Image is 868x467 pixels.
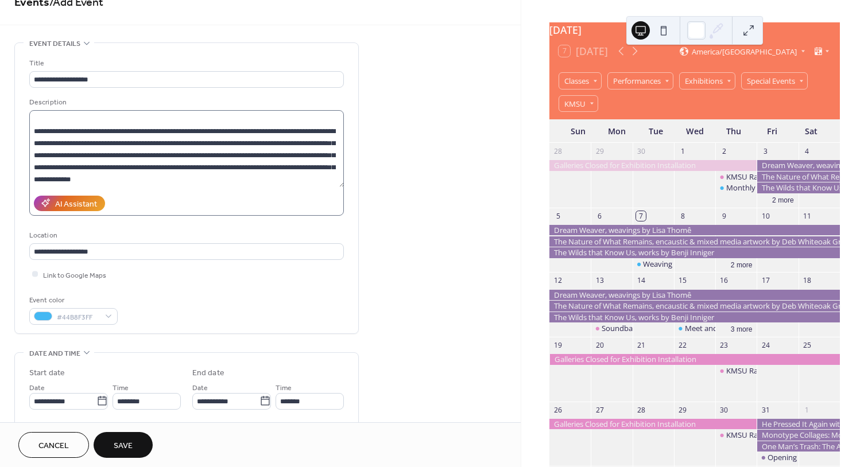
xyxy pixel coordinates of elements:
div: Mon [598,119,637,143]
div: 20 [595,341,604,351]
div: End date [192,367,224,379]
span: Link to Google Maps [43,269,106,281]
div: The Nature of What Remains, encaustic & mixed media artwork by Deb Whiteoak Groebner [757,172,840,182]
div: Wed [675,119,714,143]
div: Title [29,57,342,69]
div: Sat [792,119,831,143]
div: Soundbath & Writing Workshop [591,323,632,333]
div: Monthly Fiber Arts Group [726,182,814,193]
div: Weaving Sound - Sound Healing Experience [643,259,791,269]
div: 19 [553,341,563,351]
div: KMSU Radio: The Exhibitionists [715,365,757,376]
div: 15 [678,276,688,286]
div: 13 [595,276,604,286]
div: The Nature of What Remains, encaustic & mixed media artwork by Deb Whiteoak Groebner [549,236,840,247]
div: 1 [678,147,688,157]
div: KMSU Radio: The Exhibitionists [715,430,757,440]
div: 4 [802,147,812,157]
div: Sun [559,119,598,143]
span: Save [114,440,133,452]
button: Cancel [18,432,89,458]
div: 16 [719,276,729,286]
div: 17 [761,276,770,286]
div: He Pressed It Again with the Same Result - Works by Eric Ouren [757,419,840,429]
div: [DATE] [549,22,840,37]
div: 1 [802,405,812,415]
div: Galleries Closed for Exhibition Installation [549,354,840,364]
div: Weaving Sound - Sound Healing Experience [633,259,674,269]
div: Dream Weaver, weavings by Lisa Thomê [549,225,840,235]
button: 3 more [726,323,757,334]
div: Dream Weaver, weavings by Lisa Thomê [757,160,840,170]
div: The Wilds that Know Us, works by Benji Inniger [549,312,840,322]
button: AI Assistant [34,196,105,211]
div: 29 [678,405,688,415]
div: Thu [714,119,753,143]
div: 24 [761,341,770,351]
div: Event color [29,294,115,306]
div: Galleries Closed for Exhibition Installation [549,419,757,429]
div: 8 [678,211,688,221]
span: Time [113,382,129,394]
div: Galleries Closed for Exhibition Installation [549,160,757,170]
span: Time [276,382,292,394]
div: 9 [719,211,729,221]
div: 3 [761,147,770,157]
div: AI Assistant [55,198,97,210]
div: KMSU Radio: The Exhibitionists [715,172,757,182]
div: 21 [636,341,646,351]
div: 31 [761,405,770,415]
span: Event details [29,38,80,50]
div: Soundbath & Writing Workshop [602,323,711,333]
div: KMSU Radio: The Exhibitionists [726,172,832,182]
span: Cancel [38,440,69,452]
div: 18 [802,276,812,286]
div: The Wilds that Know Us, works by Benji Inniger [549,247,840,258]
div: 28 [553,147,563,157]
span: Date and time [29,348,80,360]
div: Start date [29,367,65,379]
button: Save [94,432,153,458]
div: 23 [719,341,729,351]
div: KMSU Radio: The Exhibitionists [726,365,832,376]
span: Date [29,382,45,394]
div: Opening Reception: He Pressed it Again with the Same Result | Monotype Collages: Mosaics of the M... [757,452,798,462]
div: 11 [802,211,812,221]
div: 29 [595,147,604,157]
div: Fri [753,119,792,143]
div: 2 [719,147,729,157]
div: 27 [595,405,604,415]
button: 2 more [768,194,799,205]
div: Dream Weaver, weavings by Lisa Thomê [549,290,840,300]
div: 6 [595,211,604,221]
div: 22 [678,341,688,351]
div: Meet and Learn: [PERSON_NAME] [PERSON_NAME] [685,323,860,333]
div: 28 [636,405,646,415]
div: 30 [719,405,729,415]
button: 2 more [726,259,757,270]
div: One Man’s Trash: The Afterlife of Print, works by Tim Sutton [757,441,840,452]
span: America/[GEOGRAPHIC_DATA] [692,48,797,55]
div: Meet and Learn: Deb Whiteoak Groebner [674,323,715,333]
span: Date [192,382,208,394]
div: Monthly Fiber Arts Group [715,182,757,193]
div: 25 [802,341,812,351]
div: 26 [553,405,563,415]
div: The Wilds that Know Us, works by Benji Inniger [757,182,840,193]
div: 10 [761,211,770,221]
div: Monotype Collages: Mosaics of the Mind, works by Mary Gitter Zehnder [757,430,840,440]
div: KMSU Radio: The Exhibitionists [726,430,832,440]
span: #44B8F3FF [57,311,99,323]
div: Description [29,96,342,108]
div: The Nature of What Remains, encaustic & mixed media artwork by Deb Whiteoak Groebner [549,301,840,311]
div: 14 [636,276,646,286]
div: 30 [636,147,646,157]
div: Tue [637,119,676,143]
div: 5 [553,211,563,221]
div: 12 [553,276,563,286]
div: 7 [636,211,646,221]
div: Location [29,229,342,242]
